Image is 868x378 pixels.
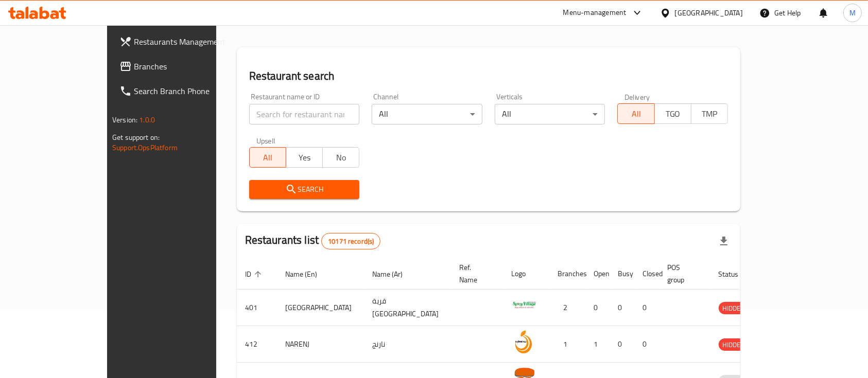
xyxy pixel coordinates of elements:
input: Search for restaurant name or ID.. [249,104,360,124]
td: قرية [GEOGRAPHIC_DATA] [364,290,451,326]
h2: Restaurants list [245,232,381,249]
button: Search [249,180,360,199]
td: 2 [549,290,585,326]
td: 0 [635,326,659,363]
td: 401 [237,290,277,326]
td: 0 [610,326,635,363]
button: All [249,147,286,168]
th: Open [585,258,610,290]
h2: Menu management [237,10,338,27]
a: Branches [111,54,252,79]
span: Ref. Name [459,261,491,286]
span: HIDDEN [719,339,750,351]
img: Spicy Village [511,293,537,318]
span: Restaurants Management [134,35,244,48]
td: 1 [549,326,585,363]
span: TMP [696,106,724,121]
label: Delivery [624,93,650,100]
td: 412 [237,326,277,363]
a: Search Branch Phone [111,79,252,103]
span: HIDDEN [719,302,750,314]
div: All [495,104,605,124]
td: 0 [610,290,635,326]
div: HIDDEN [719,338,750,351]
span: Name (Ar) [372,268,416,280]
td: 1 [585,326,610,363]
span: 1.0.0 [139,113,155,127]
th: Branches [549,258,585,290]
h2: Restaurant search [249,68,728,84]
div: Total records count [321,233,380,249]
a: Restaurants Management [111,29,252,54]
button: Yes [286,147,323,168]
span: No [327,150,355,165]
span: Version: [112,113,137,127]
img: NARENJ [511,329,537,355]
td: [GEOGRAPHIC_DATA] [277,290,364,326]
span: Branches [134,60,244,73]
button: TGO [654,103,691,124]
td: 0 [635,290,659,326]
th: Closed [635,258,659,290]
span: Get support on: [112,131,160,144]
th: Logo [503,258,549,290]
span: Yes [290,150,319,165]
div: [GEOGRAPHIC_DATA] [675,7,743,19]
span: All [622,106,650,121]
div: Menu-management [563,7,627,19]
span: M [849,7,856,19]
td: NARENJ [277,326,364,363]
span: 10171 record(s) [322,237,380,246]
div: HIDDEN [719,302,750,314]
div: Export file [711,229,736,254]
span: All [254,150,282,165]
span: TGO [659,106,687,121]
td: نارنج [364,326,451,363]
span: Status [719,268,752,280]
span: Name (En) [285,268,331,280]
th: Busy [610,258,635,290]
button: No [322,147,359,168]
span: POS group [668,261,698,286]
button: TMP [691,103,728,124]
div: All [372,104,482,124]
td: 0 [585,290,610,326]
label: Upsell [256,137,275,144]
a: Support.OpsPlatform [112,141,178,154]
span: ID [245,268,265,280]
span: Search [257,183,352,196]
button: All [617,103,654,124]
span: Search Branch Phone [134,85,244,97]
